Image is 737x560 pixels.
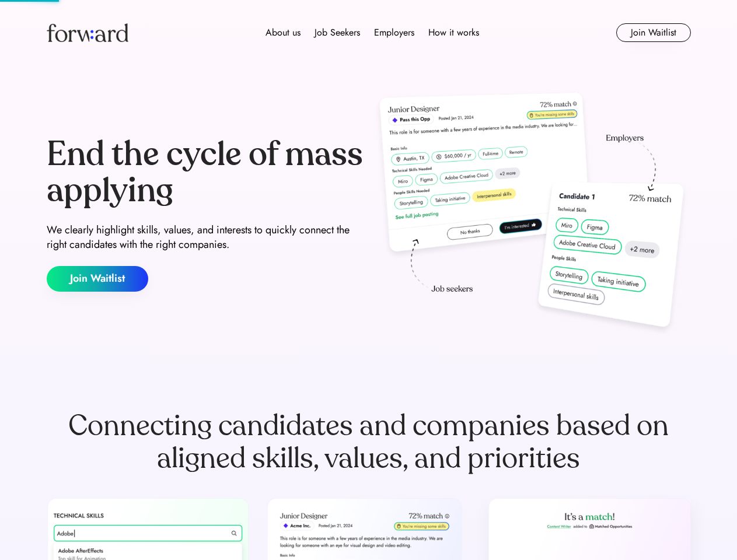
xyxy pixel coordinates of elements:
button: Join Waitlist [47,266,148,292]
div: How it works [428,26,479,40]
div: We clearly highlight skills, values, and interests to quickly connect the right candidates with t... [47,223,364,252]
img: hero-image.png [373,89,691,339]
div: About us [266,26,301,40]
button: Join Waitlist [616,23,691,42]
div: Connecting candidates and companies based on aligned skills, values, and priorities [47,409,691,475]
div: Employers [374,26,414,40]
img: Forward logo [47,23,128,42]
div: End the cycle of mass applying [47,136,364,208]
div: Job Seekers [315,26,360,40]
